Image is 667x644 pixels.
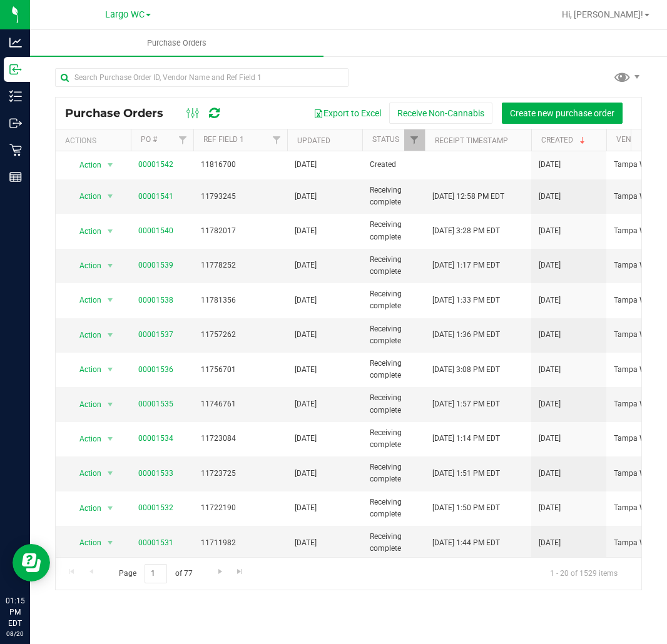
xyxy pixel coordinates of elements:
span: Action [68,534,102,551]
span: [DATE] [295,294,317,306]
span: [DATE] [539,329,561,341]
span: [DATE] 12:58 PM EDT [432,191,504,203]
span: Receiving complete [370,254,417,278]
a: 00001541 [138,192,173,201]
span: select [103,361,118,378]
span: 11723084 [201,433,280,445]
a: Go to the next page [211,564,229,581]
span: Receiving complete [370,461,417,485]
div: Actions [65,136,126,145]
span: Create new purchase order [510,108,614,118]
a: Filter [267,129,287,151]
span: select [103,326,118,344]
span: Action [68,430,102,448]
span: [DATE] 1:50 PM EDT [432,502,500,514]
span: [DATE] [295,364,317,376]
span: Largo WC [105,9,145,20]
span: 1 - 20 of 1529 items [540,564,628,583]
span: 11746761 [201,398,280,410]
span: [DATE] 1:33 PM EDT [432,294,500,306]
span: Receiving complete [370,323,417,347]
input: 1 [145,564,167,583]
span: select [103,156,118,174]
span: [DATE] [295,398,317,410]
span: [DATE] [295,468,317,480]
span: Purchase Orders [65,106,176,120]
p: 01:15 PM EDT [6,595,24,629]
span: [DATE] [295,537,317,549]
a: Filter [404,129,425,151]
span: Action [68,465,102,482]
a: Purchase Orders [30,30,323,56]
span: [DATE] 3:28 PM EDT [432,225,500,237]
span: select [103,291,118,309]
span: Receiving complete [370,219,417,243]
span: [DATE] 1:14 PM EDT [432,433,500,445]
span: [DATE] [539,537,561,549]
span: Receiving complete [370,184,417,208]
span: 11781356 [201,294,280,306]
a: Status [372,135,399,144]
span: Purchase Orders [130,38,223,49]
span: [DATE] [295,191,317,203]
span: select [103,188,118,205]
span: Receiving complete [370,427,417,451]
iframe: Resource center [13,544,50,581]
span: [DATE] [295,329,317,341]
span: 11793245 [201,191,280,203]
a: Filter [173,129,193,151]
span: Receiving complete [370,358,417,381]
span: [DATE] [295,259,317,271]
span: Action [68,291,102,309]
span: select [103,500,118,517]
span: Action [68,396,102,413]
span: 11757262 [201,329,280,341]
inline-svg: Outbound [9,117,22,129]
span: 11722190 [201,502,280,514]
span: select [103,223,118,240]
span: select [103,465,118,482]
span: [DATE] [539,433,561,445]
span: [DATE] 1:36 PM EDT [432,329,500,341]
inline-svg: Inventory [9,90,22,103]
a: PO # [141,135,157,144]
span: [DATE] 1:17 PM EDT [432,259,500,271]
span: [DATE] [539,259,561,271]
a: 00001531 [138,538,173,547]
span: [DATE] 3:08 PM EDT [432,364,500,376]
span: Action [68,500,102,517]
span: Action [68,257,102,274]
a: Updated [297,136,330,145]
span: Receiving complete [370,496,417,520]
span: [DATE] [539,159,561,171]
span: 11778252 [201,259,280,271]
span: Action [68,156,102,174]
span: Created [370,159,417,171]
span: [DATE] [295,159,317,171]
a: 00001540 [138,226,173,235]
a: Created [541,136,588,144]
span: [DATE] [539,364,561,376]
span: [DATE] [295,502,317,514]
span: Receiving complete [370,288,417,312]
a: 00001537 [138,330,173,339]
span: 11816700 [201,159,280,171]
span: select [103,430,118,448]
inline-svg: Reports [9,171,22,183]
span: 11723725 [201,468,280,480]
a: Receipt Timestamp [435,136,508,145]
span: [DATE] [539,191,561,203]
inline-svg: Analytics [9,36,22,49]
span: [DATE] [539,398,561,410]
a: 00001536 [138,365,173,374]
button: Create new purchase order [502,103,623,124]
span: select [103,396,118,413]
span: 11782017 [201,225,280,237]
span: [DATE] [295,433,317,445]
inline-svg: Inbound [9,63,22,76]
span: 11711982 [201,537,280,549]
button: Receive Non-Cannabis [389,103,492,124]
span: select [103,257,118,274]
span: Action [68,326,102,344]
p: 08/20 [6,629,24,638]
